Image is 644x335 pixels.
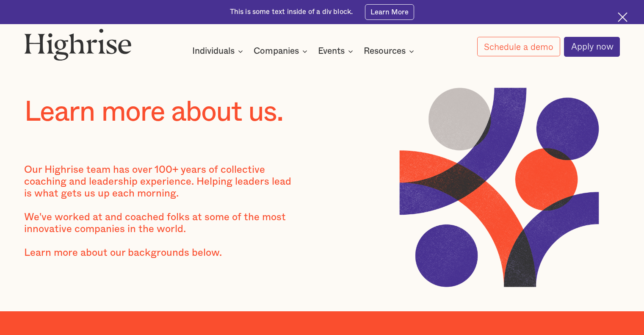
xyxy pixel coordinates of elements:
a: Learn More [365,4,415,19]
div: Individuals [192,46,235,56]
div: Events [318,46,345,56]
a: Apply now [564,37,620,57]
div: Companies [254,46,299,56]
h1: Learn more about us. [24,97,322,127]
img: Cross icon [618,12,627,22]
a: Schedule a demo [477,37,560,56]
div: Our Highrise team has over 100+ years of collective coaching and leadership experience. Helping l... [24,164,298,271]
img: Highrise logo [24,28,132,61]
div: Resources [364,46,406,56]
div: Companies [254,46,310,56]
div: Events [318,46,356,56]
div: Resources [364,46,417,56]
div: This is some text inside of a div block. [230,7,353,17]
div: Individuals [192,46,246,56]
